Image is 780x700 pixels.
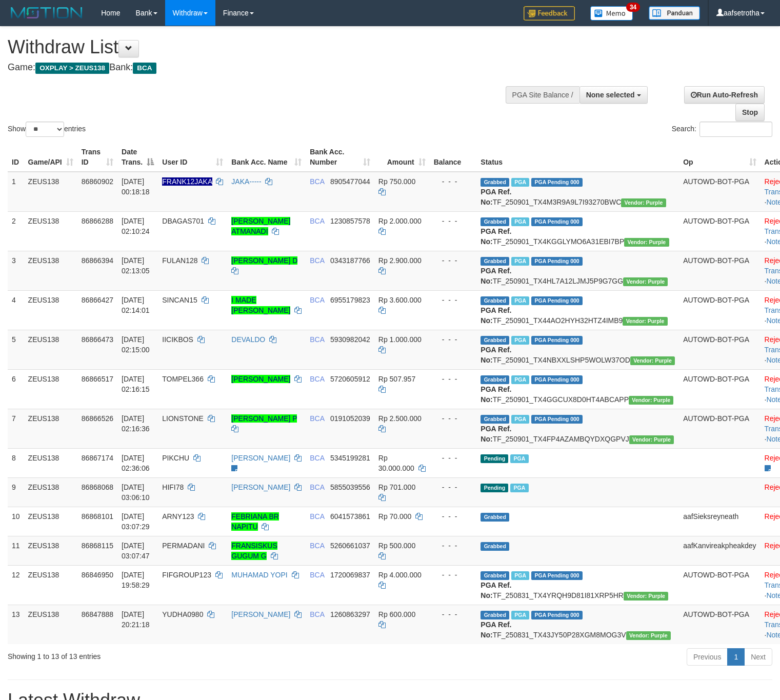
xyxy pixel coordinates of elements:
span: Rp 701.000 [378,483,415,491]
span: [DATE] 02:13:05 [122,256,150,275]
span: Marked by aafpengsreynich [511,217,529,226]
button: None selected [579,86,648,104]
span: Rp 3.600.000 [378,296,422,304]
th: Status [476,143,679,172]
span: Vendor URL: https://trx4.1velocity.biz [626,631,671,640]
td: TF_250901_TX4NBXXLSHP5WOLW37OD [476,330,679,369]
td: ZEUS138 [24,290,77,330]
td: ZEUS138 [24,330,77,369]
span: BCA [133,63,156,74]
span: Grabbed [481,611,509,619]
img: Button%20Memo.svg [590,6,633,21]
td: 10 [8,507,24,536]
span: 34 [626,3,640,12]
img: MOTION_logo.png [8,5,86,21]
a: [PERSON_NAME] [231,375,290,383]
span: Copy 5260661037 to clipboard [330,542,370,550]
span: Copy 5855039556 to clipboard [330,483,370,491]
a: [PERSON_NAME] [231,454,290,462]
span: Copy 0343187766 to clipboard [330,256,370,265]
div: - - - [434,511,473,522]
span: 86868068 [82,483,113,491]
span: Rp 30.000.000 [378,454,414,472]
span: Copy 0191052039 to clipboard [330,414,370,423]
div: - - - [434,374,473,384]
a: FEBRIANA BR NAPITU [231,512,279,531]
td: ZEUS138 [24,536,77,565]
a: I MADE [PERSON_NAME] [231,296,290,314]
span: ARNY123 [162,512,194,521]
td: AUTOWD-BOT-PGA [679,290,760,330]
span: [DATE] 02:10:24 [122,217,150,235]
td: 7 [8,409,24,448]
span: PIKCHU [162,454,189,462]
span: None selected [586,91,635,99]
span: PGA Pending [531,257,583,266]
span: YUDHA0980 [162,610,203,618]
div: - - - [434,453,473,463]
span: Vendor URL: https://trx4.1velocity.biz [630,356,675,365]
img: panduan.png [649,6,700,20]
td: ZEUS138 [24,369,77,409]
td: AUTOWD-BOT-PGA [679,211,760,251]
span: Vendor URL: https://trx4.1velocity.biz [624,592,668,601]
span: Grabbed [481,178,509,187]
span: BCA [310,375,324,383]
span: BCA [310,571,324,579]
span: 86866517 [82,375,113,383]
span: BCA [310,542,324,550]
div: - - - [434,609,473,619]
td: AUTOWD-BOT-PGA [679,172,760,212]
span: 86847888 [82,610,113,618]
b: PGA Ref. No: [481,306,511,325]
a: MUHAMAD YOPI [231,571,287,579]
span: [DATE] 03:06:10 [122,483,150,502]
td: AUTOWD-BOT-PGA [679,330,760,369]
span: Vendor URL: https://trx4.1velocity.biz [623,317,667,326]
span: 86866526 [82,414,113,423]
span: DBAGAS701 [162,217,204,225]
span: FIFGROUP123 [162,571,211,579]
td: TF_250901_TX4GGCUX8D0HT4ABCAPP [476,369,679,409]
td: ZEUS138 [24,507,77,536]
span: PGA Pending [531,296,583,305]
div: - - - [434,334,473,345]
span: Grabbed [481,571,509,580]
td: 1 [8,172,24,212]
span: Vendor URL: https://trx4.1velocity.biz [621,198,666,207]
span: Marked by aafpengsreynich [511,296,529,305]
b: PGA Ref. No: [481,425,511,443]
span: BCA [310,335,324,344]
span: Marked by aafpengsreynich [511,257,529,266]
span: Pending [481,484,508,492]
span: [DATE] 02:36:06 [122,454,150,472]
td: AUTOWD-BOT-PGA [679,251,760,290]
td: 12 [8,565,24,605]
img: Feedback.jpg [524,6,575,21]
span: BCA [310,483,324,491]
span: Marked by aafnoeunsreypich [511,571,529,580]
span: Rp 750.000 [378,177,415,186]
div: - - - [434,255,473,266]
span: 86866427 [82,296,113,304]
span: BCA [310,512,324,521]
span: PGA Pending [531,611,583,619]
h4: Game: Bank: [8,63,510,73]
a: [PERSON_NAME] [231,483,290,491]
span: [DATE] 02:16:36 [122,414,150,433]
span: TOMPEL366 [162,375,204,383]
span: 86866394 [82,256,113,265]
span: Rp 4.000.000 [378,571,422,579]
label: Search: [672,122,772,137]
span: Rp 500.000 [378,542,415,550]
span: PGA Pending [531,336,583,345]
span: Grabbed [481,217,509,226]
td: 5 [8,330,24,369]
span: Pending [481,454,508,463]
a: Previous [687,648,728,666]
span: Rp 70.000 [378,512,412,521]
td: ZEUS138 [24,565,77,605]
td: ZEUS138 [24,409,77,448]
span: [DATE] 00:18:18 [122,177,150,196]
span: BCA [310,610,324,618]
